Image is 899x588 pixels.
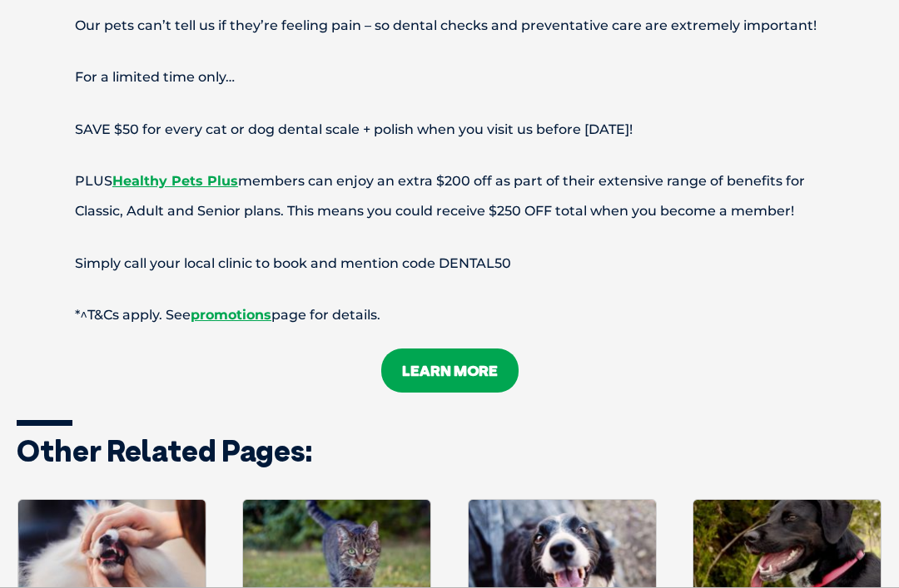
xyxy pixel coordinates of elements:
[381,348,519,393] a: LEARN MORE
[191,307,271,323] a: promotions
[17,166,882,226] p: PLUS members can enjoy an extra $200 off as part of their extensive range of benefits for Classic...
[17,115,882,145] p: SAVE $50 for every cat or dog dental scale + polish when you visit us before [DATE]!
[17,11,882,41] p: Our pets can’t tell us if they’re feeling pain – so dental checks and preventative care are extre...
[17,436,882,466] h3: Other related pages:
[112,173,238,189] a: Healthy Pets Plus
[17,62,882,92] p: For a limited time only…
[17,249,882,279] p: Simply call your local clinic to book and mention code DENTAL50
[17,300,882,330] p: *^T&Cs apply. See page for details.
